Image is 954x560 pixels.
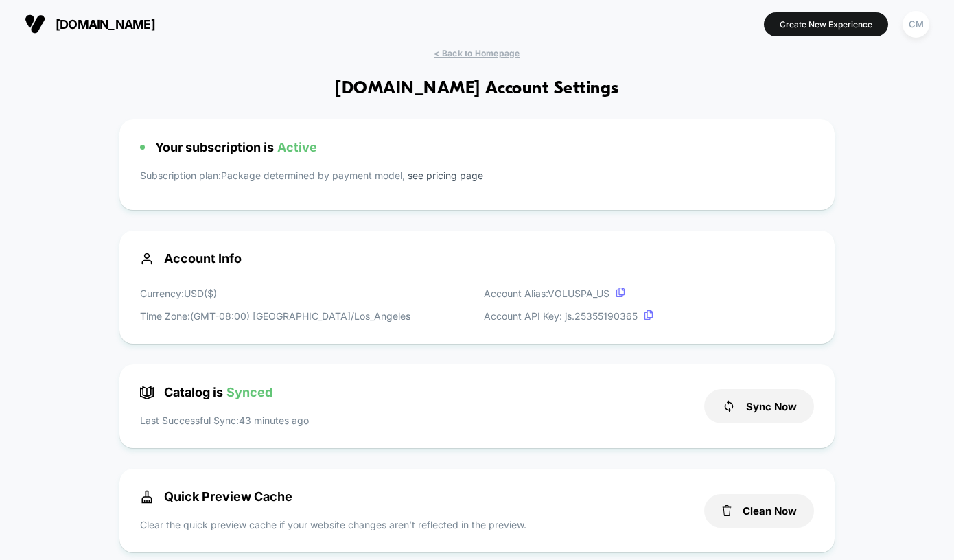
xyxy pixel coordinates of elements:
[408,170,483,181] a: see pricing page
[704,494,814,528] button: Clean Now
[277,140,317,154] span: Active
[704,389,814,423] button: Sync Now
[140,286,410,301] p: Currency: USD ( $ )
[140,517,526,532] p: Clear the quick preview cache if your website changes aren’t reflected in the preview.
[25,14,45,34] img: Visually logo
[140,309,410,323] p: Time Zone: (GMT-08:00) [GEOGRAPHIC_DATA]/Los_Angeles
[21,13,159,35] button: [DOMAIN_NAME]
[140,251,815,266] span: Account Info
[903,11,929,38] div: CM
[898,10,933,38] button: CM
[56,17,155,32] span: [DOMAIN_NAME]
[484,286,653,301] p: Account Alias: VOLUSPA_US
[764,12,888,36] button: Create New Experience
[434,48,520,58] span: < Back to Homepage
[484,309,653,323] p: Account API Key: js. 25355190365
[335,79,618,99] h1: [DOMAIN_NAME] Account Settings
[155,140,317,154] span: Your subscription is
[140,489,292,504] span: Quick Preview Cache
[140,168,815,189] p: Subscription plan: Package determined by payment model,
[226,385,272,399] span: Synced
[140,385,272,399] span: Catalog is
[140,413,309,428] p: Last Successful Sync: 43 minutes ago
